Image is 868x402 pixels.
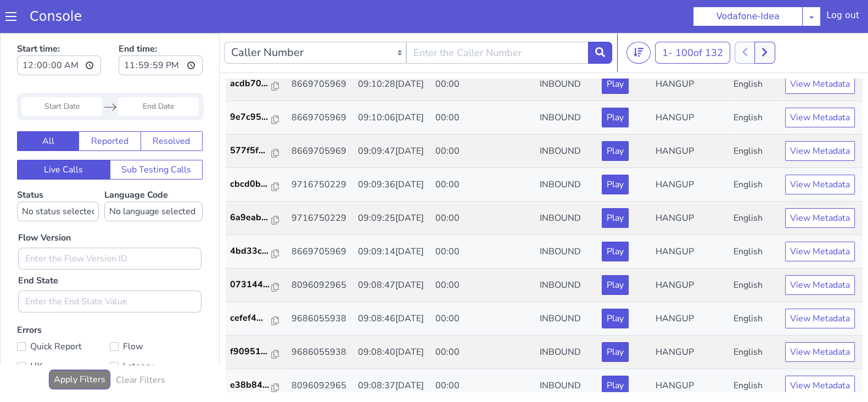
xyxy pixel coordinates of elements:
[354,303,432,336] td: 09:08:40[DATE]
[287,269,354,303] td: 9686055938
[230,77,283,91] a: 9e7c95...
[18,215,201,237] input: Enter the Flow Version ID
[785,142,855,161] button: View Metadata
[693,7,803,26] button: Vodafone-Idea
[655,9,730,31] button: 1- 100of 132
[230,312,283,325] a: f90951...
[651,202,729,236] td: HANGUP
[104,169,203,188] select: Language Code
[602,75,629,94] button: Play
[729,269,781,303] td: English
[729,303,781,336] td: English
[602,309,629,329] button: Play
[431,202,535,236] td: 00:00
[406,9,589,31] input: Enter the Caller Number
[354,102,432,135] td: 09:09:47[DATE]
[785,309,855,329] button: View Metadata
[141,98,203,118] button: Resolved
[110,127,203,147] button: Sub Testing Calls
[602,343,629,362] button: Play
[79,98,141,118] button: Reported
[431,135,535,169] td: 00:00
[535,236,598,269] td: INBOUND
[230,211,283,225] a: 4bd33c...
[651,68,729,102] td: HANGUP
[431,303,535,336] td: 00:00
[785,41,855,61] button: View Metadata
[729,102,781,135] td: English
[230,144,272,158] p: cbcd0b...
[729,336,781,370] td: English
[729,236,781,269] td: English
[602,209,629,228] button: Play
[230,144,283,158] a: cbcd0b...
[535,35,598,68] td: INBOUND
[287,236,354,269] td: 8096092965
[287,202,354,236] td: 8669705969
[17,127,110,147] button: Live Calls
[230,278,283,292] a: cefef4...
[729,135,781,169] td: English
[354,202,432,236] td: 09:09:14[DATE]
[287,35,354,68] td: 8669705969
[826,9,859,26] div: Log out
[230,245,283,258] a: 073144...
[729,169,781,202] td: English
[230,44,272,57] p: acdb70...
[354,68,432,102] td: 09:10:06[DATE]
[230,312,272,325] p: f90951...
[230,111,283,124] a: 577f5f...
[431,169,535,202] td: 00:00
[651,303,729,336] td: HANGUP
[118,64,199,83] input: End Date
[651,269,729,303] td: HANGUP
[535,336,598,370] td: INBOUND
[110,306,203,321] label: Flow
[785,75,855,94] button: View Metadata
[651,169,729,202] td: HANGUP
[785,242,855,262] button: View Metadata
[18,198,71,211] label: Flow Version
[230,245,272,258] p: 073144...
[230,111,272,124] p: 577f5f...
[354,135,432,169] td: 09:09:36[DATE]
[785,175,855,195] button: View Metadata
[287,336,354,370] td: 8096092965
[602,276,629,295] button: Play
[116,342,165,353] h6: Clear Filters
[651,102,729,135] td: HANGUP
[651,135,729,169] td: HANGUP
[431,35,535,68] td: 00:00
[535,269,598,303] td: INBOUND
[535,68,598,102] td: INBOUND
[651,336,729,370] td: HANGUP
[17,23,101,42] input: Start time:
[119,23,203,42] input: End time:
[230,178,283,191] a: 6a9eab...
[729,202,781,236] td: English
[602,108,629,128] button: Play
[431,336,535,370] td: 00:00
[535,135,598,169] td: INBOUND
[110,326,203,341] label: Latency
[230,345,272,359] p: e38b84...
[230,211,272,225] p: 4bd33c...
[602,142,629,161] button: Play
[729,68,781,102] td: English
[354,236,432,269] td: 09:08:47[DATE]
[602,175,629,195] button: Play
[602,242,629,262] button: Play
[729,35,781,68] td: English
[535,202,598,236] td: INBOUND
[17,6,101,46] label: Start time:
[431,269,535,303] td: 00:00
[18,258,201,280] input: Enter the End State Value
[230,178,272,191] p: 6a9eab...
[119,6,203,46] label: End time:
[230,278,272,292] p: cefef4...
[17,156,99,188] label: Status
[230,77,272,91] p: 9e7c95...
[651,236,729,269] td: HANGUP
[287,68,354,102] td: 8669705969
[17,326,110,341] label: UX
